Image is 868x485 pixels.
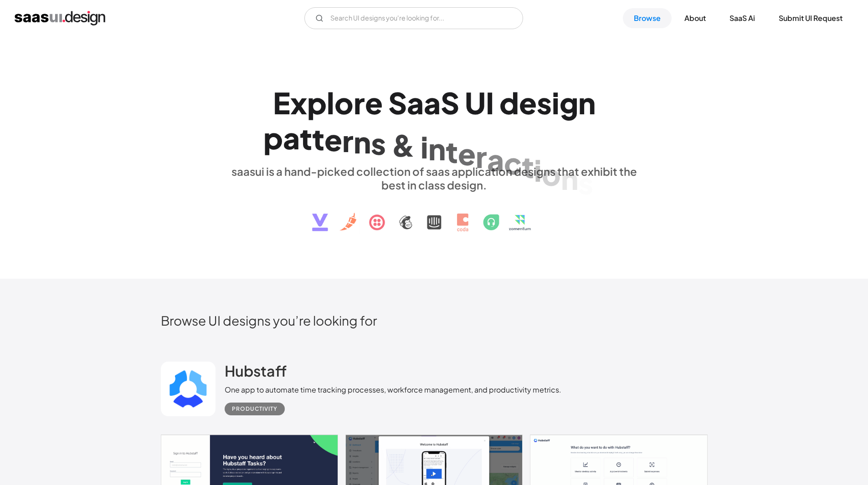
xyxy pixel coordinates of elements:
[334,85,354,120] div: o
[534,153,542,188] div: i
[312,121,324,156] div: t
[578,85,596,120] div: n
[225,384,561,395] div: One app to automate time tracking processes, workforce management, and productivity metrics.
[354,85,365,120] div: r
[458,136,476,171] div: e
[446,133,458,168] div: t
[441,85,459,120] div: S
[304,7,523,29] input: Search UI designs you're looking for...
[354,124,371,159] div: n
[578,165,593,200] div: s
[296,192,572,239] img: text, icon, saas logo
[561,161,578,196] div: n
[424,85,441,120] div: a
[768,8,853,28] a: Submit UI Request
[537,85,552,120] div: s
[225,362,287,384] a: Hubstaff
[371,126,386,161] div: s
[504,145,522,180] div: c
[673,8,717,28] a: About
[719,8,766,28] a: SaaS Ai
[407,85,424,120] div: a
[522,149,534,184] div: t
[623,8,672,28] a: Browse
[342,123,354,158] div: r
[161,312,708,328] h2: Browse UI designs you’re looking for
[290,85,307,120] div: x
[327,85,334,120] div: l
[552,85,560,120] div: i
[15,11,105,26] a: home
[487,142,504,177] div: a
[391,127,415,162] div: &
[486,85,494,120] div: I
[225,164,644,192] div: saasui is a hand-picked collection of saas application designs that exhibit the best in class des...
[324,122,342,157] div: e
[365,85,383,120] div: e
[283,120,300,155] div: a
[304,7,523,29] form: Email Form
[499,85,519,120] div: d
[225,85,644,155] h1: Explore SaaS UI design patterns & interactions.
[300,121,312,156] div: t
[263,120,283,155] div: p
[232,403,277,414] div: Productivity
[273,85,290,120] div: E
[560,85,578,120] div: g
[388,85,407,120] div: S
[542,157,561,192] div: o
[465,85,486,120] div: U
[428,131,446,166] div: n
[307,85,327,120] div: p
[519,85,537,120] div: e
[421,129,428,164] div: i
[225,362,287,380] h2: Hubstaff
[476,139,487,174] div: r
